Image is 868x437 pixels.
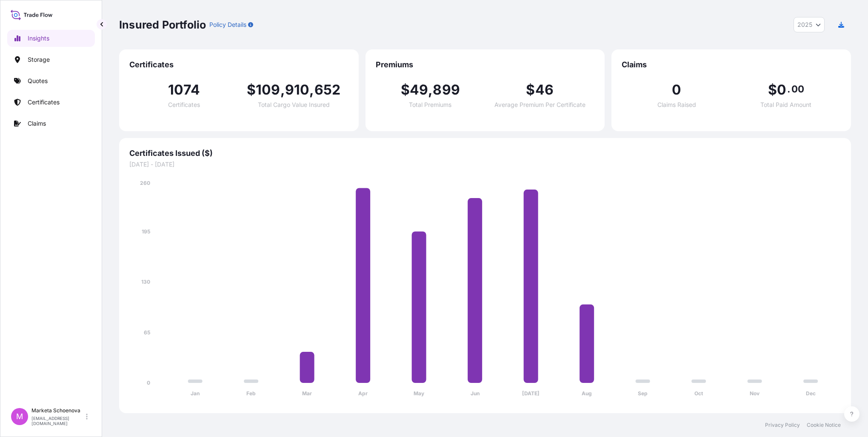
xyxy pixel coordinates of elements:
[314,83,341,97] span: 652
[247,83,256,97] span: $
[358,390,368,397] tspan: Apr
[535,83,554,97] span: 46
[410,83,428,97] span: 49
[7,30,95,47] a: Insights
[28,119,46,128] p: Claims
[141,279,150,285] tspan: 130
[31,416,84,426] p: [EMAIL_ADDRESS][DOMAIN_NAME]
[794,17,825,32] button: Year Selector
[119,18,206,32] p: Insured Portfolio
[7,94,95,111] a: Certificates
[672,83,681,97] span: 0
[258,102,330,108] span: Total Cargo Value Insured
[494,102,585,108] span: Average Premium Per Certificate
[791,86,804,92] span: 00
[409,102,451,108] span: Total Premiums
[16,412,23,421] span: M
[797,20,812,29] span: 2025
[168,83,200,97] span: 1074
[787,86,790,92] span: .
[401,83,410,97] span: $
[256,83,280,97] span: 109
[191,390,200,397] tspan: Jan
[129,60,348,70] span: Certificates
[760,102,811,108] span: Total Paid Amount
[428,83,433,97] span: ,
[129,160,841,169] span: [DATE] - [DATE]
[806,390,816,397] tspan: Dec
[376,60,595,70] span: Premiums
[309,83,314,97] span: ,
[433,83,460,97] span: 899
[285,83,310,97] span: 910
[765,422,800,428] a: Privacy Policy
[657,102,696,108] span: Claims Raised
[522,390,540,397] tspan: [DATE]
[7,51,95,68] a: Storage
[168,102,200,108] span: Certificates
[144,329,150,336] tspan: 65
[622,60,841,70] span: Claims
[28,55,50,64] p: Storage
[7,72,95,89] a: Quotes
[280,83,285,97] span: ,
[31,407,84,414] p: Marketa Schoenova
[414,390,425,397] tspan: May
[7,115,95,132] a: Claims
[147,379,150,386] tspan: 0
[129,148,841,158] span: Certificates Issued ($)
[471,390,480,397] tspan: Jun
[28,98,60,106] p: Certificates
[526,83,535,97] span: $
[140,180,150,186] tspan: 260
[750,390,760,397] tspan: Nov
[582,390,592,397] tspan: Aug
[777,83,786,97] span: 0
[209,20,246,29] p: Policy Details
[638,390,648,397] tspan: Sep
[28,77,48,85] p: Quotes
[302,390,312,397] tspan: Mar
[807,422,841,428] a: Cookie Notice
[694,390,703,397] tspan: Oct
[28,34,49,43] p: Insights
[142,228,150,235] tspan: 195
[768,83,777,97] span: $
[246,390,256,397] tspan: Feb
